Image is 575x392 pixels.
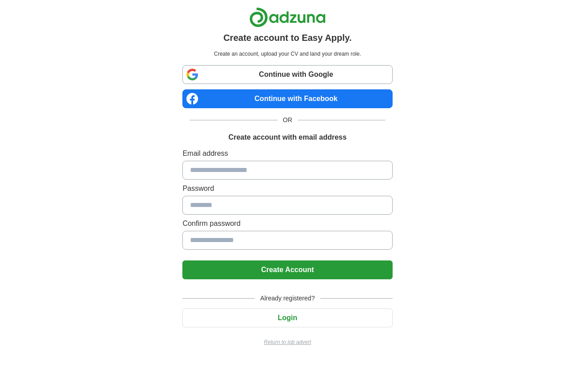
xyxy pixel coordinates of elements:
[182,148,392,159] label: Email address
[182,89,392,108] a: Continue with Facebook
[223,31,352,44] h1: Create account to Easy Apply.
[182,65,392,84] a: Continue with Google
[182,183,392,194] label: Password
[228,132,346,143] h1: Create account with email address
[182,314,392,322] a: Login
[255,294,320,303] span: Already registered?
[278,115,298,125] span: OR
[182,260,392,279] button: Create Account
[182,218,392,229] label: Confirm password
[249,7,326,27] img: Adzuna logo
[184,50,390,58] p: Create an account, upload your CV and land your dream role.
[182,338,392,346] a: Return to job advert
[182,308,392,327] button: Login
